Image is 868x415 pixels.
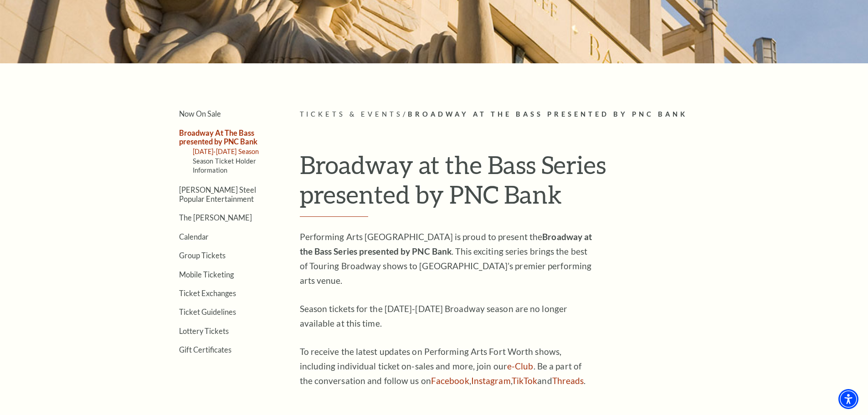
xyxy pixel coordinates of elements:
a: Lottery Tickets [179,327,229,335]
p: To receive the latest updates on Performing Arts Fort Worth shows, including individual ticket on... [300,344,596,388]
p: / [300,109,717,120]
a: TikTok - open in a new tab [512,375,538,386]
a: Facebook - open in a new tab [431,375,469,386]
span: Tickets & Events [300,110,403,118]
h1: Broadway at the Bass Series presented by PNC Bank [300,150,717,217]
span: Broadway At The Bass presented by PNC Bank [408,110,688,118]
a: [PERSON_NAME] Steel Popular Entertainment [179,185,256,203]
a: Calendar [179,232,209,241]
a: Ticket Exchanges [179,289,236,297]
div: Accessibility Menu [838,389,858,409]
a: e-Club [507,361,534,371]
a: Mobile Ticketing [179,270,234,279]
a: Now On Sale [179,109,221,118]
p: Performing Arts [GEOGRAPHIC_DATA] is proud to present the . This exciting series brings the best ... [300,230,596,288]
a: Broadway At The Bass presented by PNC Bank [179,128,257,146]
a: Instagram - open in a new tab [471,375,511,386]
p: Season tickets for the [DATE]-[DATE] Broadway season are no longer available at this time. [300,302,596,331]
a: Season Ticket Holder Information [193,157,257,174]
a: Ticket Guidelines [179,307,236,316]
a: [DATE]-[DATE] Season [193,148,259,155]
a: Threads - open in a new tab [552,375,584,386]
a: Group Tickets [179,251,226,260]
a: Gift Certificates [179,345,231,354]
strong: Broadway at the Bass Series presented by PNC Bank [300,231,592,256]
a: The [PERSON_NAME] [179,213,252,222]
